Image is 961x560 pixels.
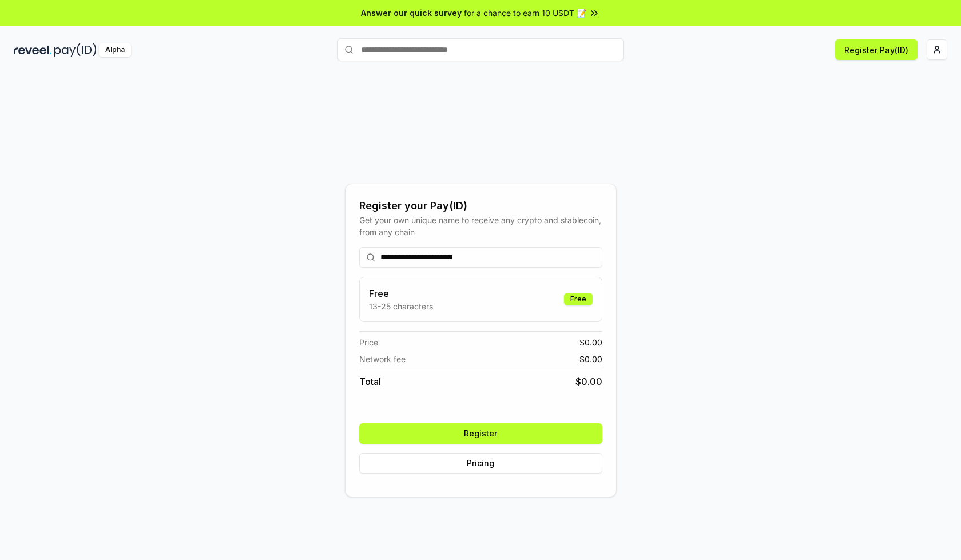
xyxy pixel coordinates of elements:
span: Price [359,336,378,348]
img: reveel_dark [14,43,52,57]
div: Alpha [99,43,131,57]
span: Answer our quick survey [361,7,462,19]
span: Network fee [359,353,406,365]
button: Pricing [359,453,602,474]
span: $ 0.00 [579,353,602,365]
span: $ 0.00 [579,336,602,348]
p: 13-25 characters [369,300,433,312]
div: Register your Pay(ID) [359,198,602,214]
span: for a chance to earn 10 USDT 📝 [464,7,586,19]
img: pay_id [54,43,97,57]
h3: Free [369,287,433,300]
span: Total [359,375,381,388]
button: Register [359,423,602,444]
span: $ 0.00 [575,375,602,388]
div: Free [564,293,593,305]
div: Get your own unique name to receive any crypto and stablecoin, from any chain [359,214,602,238]
button: Register Pay(ID) [835,39,918,60]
